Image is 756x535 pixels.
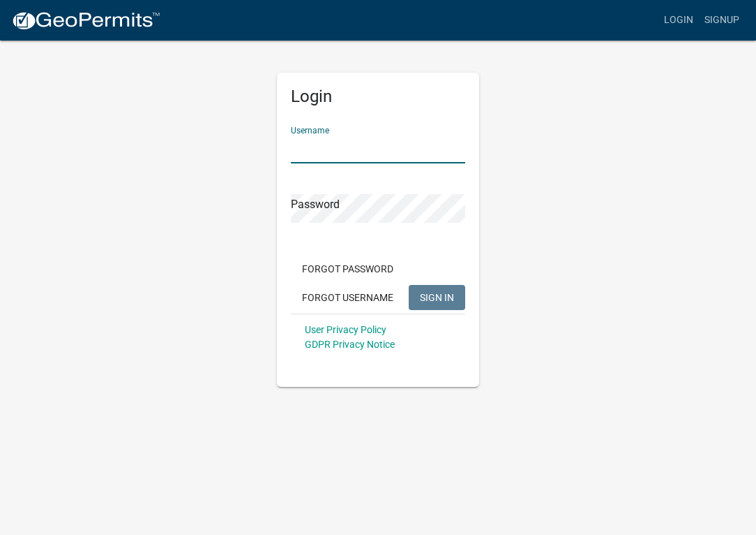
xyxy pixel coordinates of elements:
button: Forgot Username [291,285,405,310]
h5: Login [291,87,465,107]
a: Login [658,7,699,34]
a: User Privacy Policy [305,324,386,335]
span: SIGN IN [420,291,454,302]
a: GDPR Privacy Notice [305,339,395,350]
button: Forgot Password [291,256,405,281]
a: Signup [699,7,745,34]
button: SIGN IN [409,285,465,310]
